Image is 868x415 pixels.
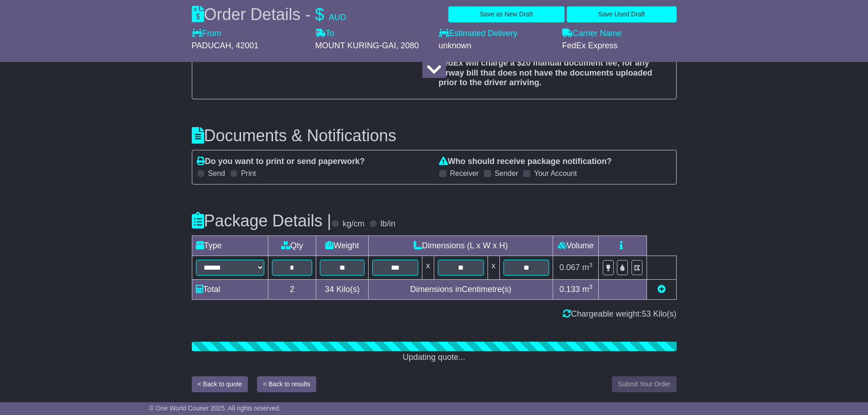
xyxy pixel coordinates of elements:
[192,236,268,256] td: Type
[325,285,334,294] span: 34
[343,219,365,229] label: kg/cm
[192,41,231,50] span: PADUCAH
[241,169,256,178] label: Print
[268,279,316,299] td: 2
[316,236,369,256] td: Weight
[450,169,479,178] label: Receiver
[439,157,612,167] label: Who should receive package notification?
[495,169,519,178] label: Sender
[560,263,580,272] span: 0.067
[562,41,677,51] div: FedEx Express
[380,219,395,229] label: lb/in
[618,380,670,388] span: Submit Your Order
[567,6,677,22] button: Save Used Draft
[192,5,346,24] div: Order Details -
[582,263,593,272] span: m
[197,157,365,167] label: Do you want to print or send paperwork?
[562,29,622,39] label: Carrier Name
[589,261,593,268] sup: 3
[642,309,651,318] span: 53
[553,236,599,256] td: Volume
[149,405,281,412] span: © One World Courier 2025. All rights reserved.
[396,41,419,50] span: , 2080
[589,283,593,290] sup: 3
[315,29,334,39] label: To
[192,212,332,230] h3: Package Details |
[316,279,369,299] td: Kilo(s)
[439,41,553,51] div: unknown
[368,236,553,256] td: Dimensions (L x W x H)
[439,29,553,39] label: Estimated Delivery
[329,13,346,22] span: AUD
[488,256,499,279] td: x
[268,236,316,256] td: Qty
[422,256,434,279] td: x
[315,41,396,50] span: MOUNT KURING-GAI
[231,41,258,50] span: , 42001
[192,279,268,299] td: Total
[192,376,248,392] button: < Back to quote
[560,285,580,294] span: 0.133
[534,169,577,178] label: Your Account
[657,285,666,294] a: Add new item
[192,127,677,145] h3: Documents & Notifications
[192,29,221,39] label: From
[582,285,593,294] span: m
[192,309,677,319] div: Chargeable weight: Kilo(s)
[208,169,225,178] label: Send
[192,353,677,363] div: Updating quote...
[612,376,676,392] button: Submit Your Order
[368,279,553,299] td: Dimensions in Centimetre(s)
[257,376,316,392] button: < Back to results
[315,5,324,24] span: $
[448,6,565,22] button: Save as New Draft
